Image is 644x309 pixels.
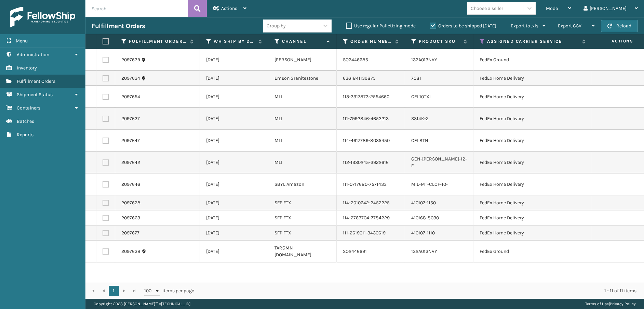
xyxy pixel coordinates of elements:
[473,241,592,262] td: FedEx Ground
[129,38,187,44] label: Fulfillment Order Id
[337,210,405,226] td: 114-2763704-7784229
[337,86,405,108] td: 113-3317873-2554660
[92,22,145,30] h3: Fulfillment Orders
[411,200,436,206] a: 410107-1150
[267,22,286,29] div: Group by
[411,181,450,187] a: MIL-MT-CLCF-10-T
[411,75,421,81] a: 7081
[121,215,140,221] a: 2097663
[121,199,140,206] a: 2097628
[411,248,437,254] a: 132A013NVY
[590,36,638,47] span: Actions
[411,57,437,63] a: 132A013NVY
[17,118,34,124] span: Batches
[200,195,268,210] td: [DATE]
[268,173,337,195] td: SBYL Amazon
[200,49,268,71] td: [DATE]
[121,75,140,82] a: 2097634
[17,65,37,71] span: Inventory
[610,301,636,306] a: Privacy Policy
[121,56,140,63] a: 2097639
[200,130,268,152] td: [DATE]
[585,299,636,309] div: |
[214,38,255,44] label: WH Ship By Date
[601,20,638,32] button: Reload
[546,5,558,11] span: Mode
[473,173,592,195] td: FedEx Home Delivery
[268,152,337,173] td: MLI
[268,86,337,108] td: MLI
[268,226,337,241] td: SFP FTX
[337,108,405,130] td: 111-7992846-4652213
[121,137,140,144] a: 2097647
[585,301,609,306] a: Terms of Use
[17,132,33,138] span: Reports
[16,38,28,44] span: Menu
[419,38,460,44] label: Product SKU
[337,130,405,152] td: 114-4617789-8035450
[337,49,405,71] td: SO2446685
[473,210,592,226] td: FedEx Home Delivery
[268,130,337,152] td: MLI
[473,49,592,71] td: FedEx Ground
[473,226,592,241] td: FedEx Home Delivery
[144,286,194,296] span: items per page
[200,226,268,241] td: [DATE]
[121,159,140,166] a: 2097642
[10,7,75,27] img: logo
[121,248,140,255] a: 2097638
[487,38,579,44] label: Assigned Carrier Service
[221,5,237,11] span: Actions
[282,38,323,44] label: Channel
[430,23,496,29] label: Orders to be shipped [DATE]
[350,38,392,44] label: Order Number
[200,210,268,226] td: [DATE]
[268,195,337,210] td: SFP FTX
[473,108,592,130] td: FedEx Home Delivery
[471,5,503,12] div: Choose a seller
[411,138,428,143] a: CEL8TN
[200,71,268,86] td: [DATE]
[200,108,268,130] td: [DATE]
[337,195,405,210] td: 114-2010642-2452225
[121,93,140,100] a: 2097654
[337,226,405,241] td: 111-2619011-3430619
[121,115,140,122] a: 2097637
[473,86,592,108] td: FedEx Home Delivery
[200,173,268,195] td: [DATE]
[411,116,429,121] a: SS14K-2
[200,152,268,173] td: [DATE]
[268,210,337,226] td: SFP FTX
[144,287,155,294] span: 100
[411,94,432,100] a: CEL10TXL
[411,215,439,221] a: 410168-8030
[200,86,268,108] td: [DATE]
[268,49,337,71] td: [PERSON_NAME]
[109,286,119,296] a: 1
[121,230,139,236] a: 2097677
[17,105,40,111] span: Containers
[411,156,467,169] a: GEN-[PERSON_NAME]-12-F
[473,71,592,86] td: FedEx Home Delivery
[121,181,140,188] a: 2097646
[337,173,405,195] td: 111-0717680-7571433
[346,23,416,29] label: Use regular Palletizing mode
[411,230,435,236] a: 410107-1110
[200,241,268,262] td: [DATE]
[17,52,49,57] span: Administration
[17,78,55,84] span: Fulfillment Orders
[511,23,538,29] span: Export to .xls
[473,195,592,210] td: FedEx Home Delivery
[268,241,337,262] td: TARGMN [DOMAIN_NAME]
[337,71,405,86] td: 6361841139875
[94,299,190,309] p: Copyright 2023 [PERSON_NAME]™ v [TECHNICAL_ID]
[473,152,592,173] td: FedEx Home Delivery
[473,130,592,152] td: FedEx Home Delivery
[337,152,405,173] td: 112-1330245-3922616
[204,287,636,294] div: 1 - 11 of 11 items
[337,241,405,262] td: SO2446691
[268,108,337,130] td: MLI
[558,23,581,29] span: Export CSV
[17,92,53,98] span: Shipment Status
[268,71,337,86] td: Emson Granitestone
